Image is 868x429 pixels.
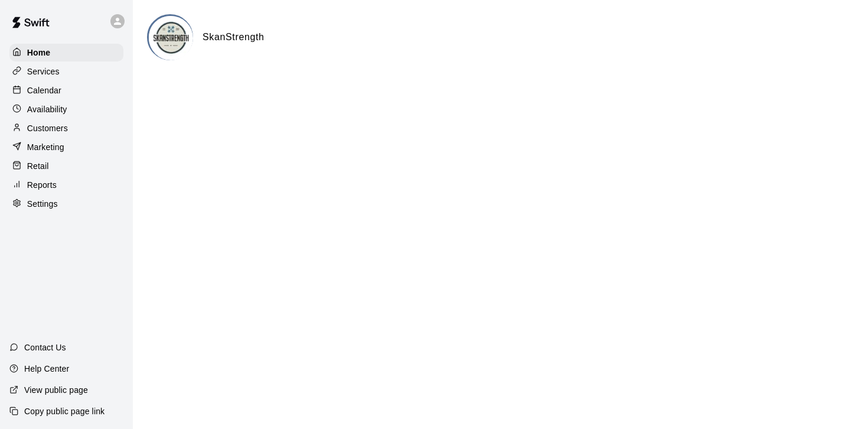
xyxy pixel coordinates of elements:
[24,405,105,417] p: Copy public page link
[9,82,123,99] a: Calendar
[203,30,265,45] h6: SkanStrength
[9,100,123,118] a: Availability
[27,84,61,96] p: Calendar
[9,195,123,213] a: Settings
[27,160,49,172] p: Retail
[27,66,60,77] p: Services
[24,384,88,396] p: View public page
[27,179,57,191] p: Reports
[9,157,123,175] a: Retail
[9,138,123,156] a: Marketing
[27,122,68,134] p: Customers
[9,44,123,61] a: Home
[9,119,123,137] a: Customers
[27,141,64,153] p: Marketing
[27,47,51,58] p: Home
[149,16,193,60] img: SkanStrength logo
[27,103,67,115] p: Availability
[27,198,58,210] p: Settings
[24,342,66,353] p: Contact Us
[9,176,123,194] a: Reports
[9,63,123,80] a: Services
[24,363,69,375] p: Help Center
